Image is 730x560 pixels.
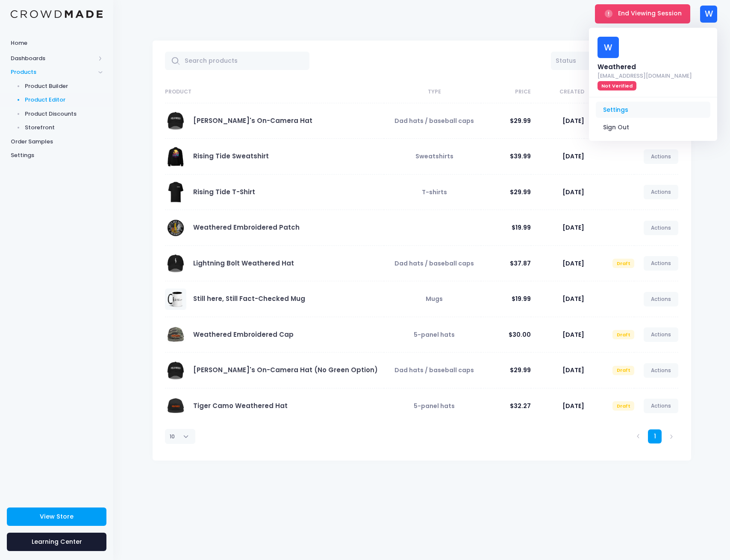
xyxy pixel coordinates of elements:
span: $29.99 [510,117,531,125]
span: $39.99 [510,152,531,160]
span: Dad hats / baseball caps [394,117,474,125]
span: Storefront [25,123,103,132]
th: Status: activate to sort column ascending [584,81,634,103]
span: 5-panel hats [414,402,455,410]
th: Created: activate to sort column ascending [531,81,585,103]
span: [DATE] [562,223,584,232]
span: [DATE] [562,330,584,339]
span: $32.27 [510,402,531,410]
a: Actions [644,185,679,199]
a: Rising Tide T-Shirt [193,187,255,196]
span: Dad hats / baseball caps [394,366,474,374]
span: Sweatshirts [415,152,453,160]
span: Draft [612,330,634,339]
span: Draft [612,366,634,375]
span: Dashboards [11,54,95,63]
span: [DATE] [562,188,584,196]
span: Status [556,56,576,65]
span: Product Builder [25,82,103,90]
span: [DATE] [562,117,584,125]
a: View Store [7,507,106,526]
span: T-shirts [422,188,447,196]
span: [DATE] [562,402,584,410]
a: [PERSON_NAME]'s On-Camera Hat (No Green Option) [193,365,378,374]
th: Product: activate to sort column ascending [165,81,384,103]
a: Weathered Embroidered Cap [193,330,294,339]
span: $19.99 [512,223,531,232]
img: Logo [11,10,103,18]
button: End Viewing Session [595,4,690,23]
a: Learning Center [7,533,106,551]
th: Price: activate to sort column ascending [481,81,531,103]
span: Dad hats / baseball caps [394,259,474,268]
a: Weathered Embroidered Patch [193,223,300,232]
input: Search products [165,52,310,70]
span: Product Editor [25,96,103,104]
span: [DATE] [562,295,584,303]
a: Still here, Still Fact-Checked Mug [193,294,305,303]
span: [DATE] [562,366,584,374]
span: Product Discounts [25,110,103,118]
a: 1 [648,429,662,443]
span: Mugs [426,295,443,303]
span: View Store [40,512,74,521]
a: Actions [644,292,679,306]
div: Weathered [598,62,692,72]
a: [EMAIL_ADDRESS][DOMAIN_NAME] Not Verified [598,72,692,91]
span: $37.87 [510,259,531,268]
div: W [700,6,717,23]
span: 5-panel hats [414,330,455,339]
th: Type: activate to sort column ascending [384,81,481,103]
a: Settings [596,102,710,118]
span: [DATE] [562,259,584,268]
span: Products [11,68,95,76]
span: Order Samples [11,137,103,146]
a: Actions [644,221,679,235]
span: Home [11,39,103,47]
a: Actions [644,399,679,413]
span: Learning Center [32,537,82,546]
span: Status [551,52,615,70]
a: Sign Out [596,119,710,135]
a: Actions [644,256,679,271]
span: [DATE] [562,152,584,160]
a: Actions [644,363,679,378]
a: [PERSON_NAME]'s On-Camera Hat [193,116,312,125]
div: W [598,37,619,58]
span: Draft [612,259,634,268]
a: Actions [644,327,679,342]
span: $19.99 [512,295,531,303]
span: $29.99 [510,366,531,374]
span: Draft [612,401,634,411]
span: $29.99 [510,188,531,196]
span: Status [556,56,576,65]
a: Lightning Bolt Weathered Hat [193,259,294,268]
span: End Viewing Session [618,9,682,17]
a: Tiger Camo Weathered Hat [193,401,288,410]
span: Not Verified [598,81,637,90]
span: Settings [11,151,103,160]
span: $30.00 [509,330,531,339]
a: Rising Tide Sweatshirt [193,152,269,160]
a: Actions [644,149,679,164]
